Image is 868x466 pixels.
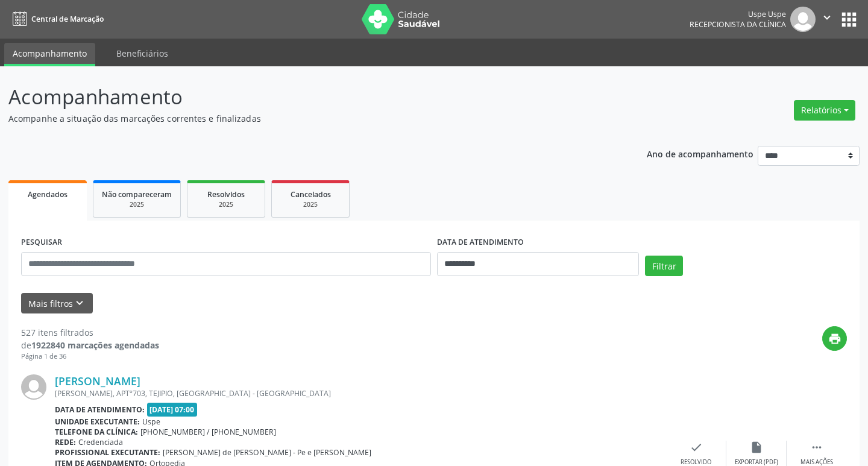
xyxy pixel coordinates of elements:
[102,189,172,200] span: Não compareceram
[790,7,816,32] img: img
[102,200,172,209] div: 2025
[196,200,256,209] div: 2025
[816,7,838,32] button: 
[78,437,123,447] span: Credenciada
[21,374,46,400] img: img
[108,43,177,64] a: Beneficiários
[838,9,860,30] button: apps
[291,189,331,200] span: Cancelados
[690,441,703,454] i: check
[794,100,855,121] button: Relatórios
[21,351,159,362] div: Página 1 de 36
[21,293,93,314] button: Mais filtroskeyboard_arrow_down
[690,19,786,30] span: Recepcionista da clínica
[207,189,245,200] span: Resolvidos
[21,233,62,252] label: PESQUISAR
[147,403,198,417] span: [DATE] 07:00
[28,189,68,200] span: Agendados
[55,437,76,447] b: Rede:
[55,405,145,415] b: Data de atendimento:
[21,326,159,339] div: 527 itens filtrados
[645,256,683,276] button: Filtrar
[31,339,159,351] strong: 1922840 marcações agendadas
[73,297,86,310] i: keyboard_arrow_down
[8,9,104,29] a: Central de Marcação
[810,441,823,454] i: 
[647,146,753,161] p: Ano de acompanhamento
[4,43,95,66] a: Acompanhamento
[142,417,160,427] span: Uspe
[55,374,140,388] a: [PERSON_NAME]
[55,388,666,398] div: [PERSON_NAME], APTº703, TEJIPIO, [GEOGRAPHIC_DATA] - [GEOGRAPHIC_DATA]
[822,326,847,351] button: print
[8,82,604,112] p: Acompanhamento
[690,9,786,19] div: Uspe Uspe
[828,332,841,345] i: print
[437,233,524,252] label: DATA DE ATENDIMENTO
[55,417,140,427] b: Unidade executante:
[280,200,341,209] div: 2025
[31,14,104,24] span: Central de Marcação
[55,447,160,458] b: Profissional executante:
[820,11,834,24] i: 
[8,112,604,125] p: Acompanhe a situação das marcações correntes e finalizadas
[55,427,138,437] b: Telefone da clínica:
[163,447,371,458] span: [PERSON_NAME] de [PERSON_NAME] - Pe e [PERSON_NAME]
[750,441,763,454] i: insert_drive_file
[140,427,276,437] span: [PHONE_NUMBER] / [PHONE_NUMBER]
[21,339,159,351] div: de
